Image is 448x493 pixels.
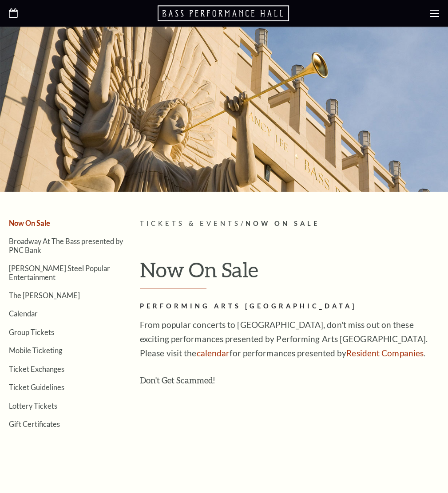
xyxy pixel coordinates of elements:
a: Calendar [9,309,38,318]
span: Tickets & Events [140,220,241,227]
a: Group Tickets [9,328,54,336]
a: Broadway At The Bass presented by PNC Bank [9,237,123,254]
p: / [140,218,439,229]
a: Ticket Guidelines [9,383,64,391]
a: The [PERSON_NAME] [9,291,80,300]
a: [PERSON_NAME] Steel Popular Entertainment [9,264,110,281]
a: Gift Certificates [9,420,60,428]
a: Resident Companies [346,348,424,358]
h3: Don't Get Scammed! [140,373,428,387]
a: calendar [197,348,230,358]
span: Now On Sale [246,220,320,227]
h1: Now On Sale [140,258,439,288]
p: From popular concerts to [GEOGRAPHIC_DATA], don't miss out on these exciting performances present... [140,318,428,360]
a: Ticket Exchanges [9,365,64,373]
a: Lottery Tickets [9,402,57,410]
a: Now On Sale [9,219,50,227]
h2: Performing Arts [GEOGRAPHIC_DATA] [140,301,428,312]
a: Mobile Ticketing [9,346,62,355]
